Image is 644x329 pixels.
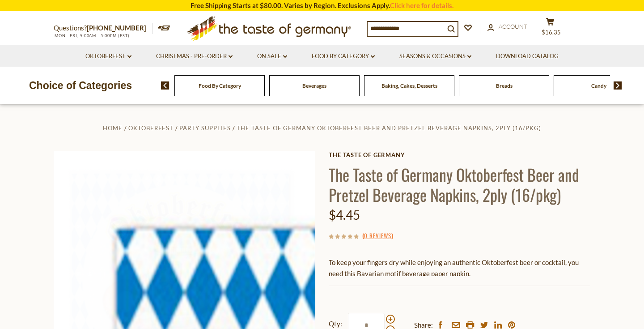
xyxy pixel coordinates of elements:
[54,33,130,38] span: MON - FRI, 9:00AM - 5:00PM (EST)
[87,24,146,32] a: [PHONE_NUMBER]
[199,82,241,89] a: Food By Category
[302,82,326,89] a: Beverages
[237,124,541,132] a: The Taste of Germany Oktoberfest Beer and Pretzel Beverage Napkins, 2ply (16/pkg)
[54,22,153,34] p: Questions?
[390,1,453,9] a: Click here for details.
[329,207,360,222] span: $4.45
[381,82,437,89] a: Baking, Cakes, Desserts
[591,82,606,89] a: Candy
[156,51,233,61] a: Christmas - PRE-ORDER
[128,124,174,132] a: Oktoberfest
[537,17,563,40] button: $16.35
[364,231,391,241] a: 0 Reviews
[542,29,561,36] span: $16.35
[614,81,622,90] img: next arrow
[329,151,590,158] a: The Taste of Germany
[487,22,527,32] a: Account
[496,82,513,89] a: Breads
[362,231,393,240] span: ( )
[179,124,231,132] a: Party Supplies
[257,51,287,61] a: On Sale
[103,124,123,132] a: Home
[329,257,590,279] p: To keep your fingers dry while enjoying an authentic Oktoberfest beer or cocktail, you need this ...
[496,51,559,61] a: Download Catalog
[329,164,590,205] h1: The Taste of Germany Oktoberfest Beer and Pretzel Beverage Napkins, 2ply (16/pkg)
[312,51,375,61] a: Food By Category
[399,51,471,61] a: Seasons & Occasions
[499,23,527,30] span: Account
[85,51,131,61] a: Oktoberfest
[161,81,169,90] img: previous arrow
